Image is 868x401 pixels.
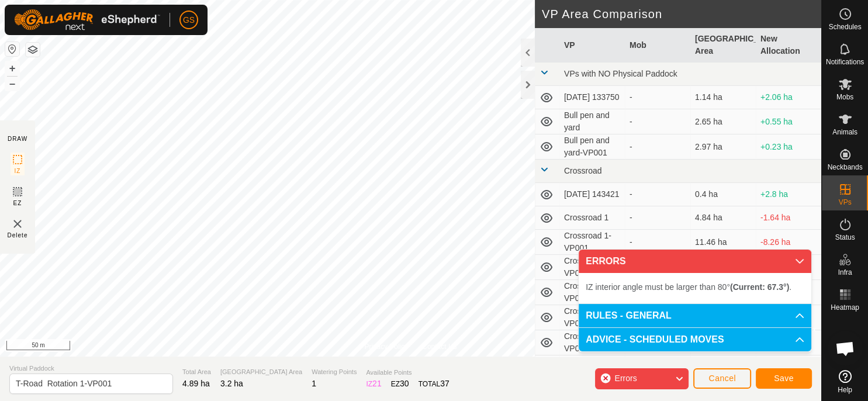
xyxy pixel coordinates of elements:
span: Heatmap [831,304,859,311]
p-accordion-header: ERRORS [579,250,811,273]
td: Crossroad 1-VP004 [559,305,625,330]
td: 2.97 ha [690,134,756,160]
span: [GEOGRAPHIC_DATA] Area [220,367,302,377]
td: -1.64 ha [756,206,821,230]
button: – [5,77,19,91]
img: VP [11,217,25,231]
div: Open chat [828,331,863,366]
div: - [630,236,686,248]
img: Gallagher Logo [14,9,160,30]
span: Mobs [836,94,853,101]
td: 21.67 ha [690,355,756,381]
span: Cancel [708,374,736,383]
span: Watering Points [312,367,357,377]
p-accordion-header: ADVICE - SCHEDULED MOVES [579,328,811,351]
p-accordion-header: RULES - GENERAL [579,304,811,327]
a: Contact Us [422,341,457,352]
span: Virtual Paddock [9,364,173,374]
div: - [630,141,686,153]
td: Crossroad 1-VP005 [559,330,625,355]
td: Bull pen and yard [559,109,625,134]
div: - [630,188,686,200]
span: Neckbands [827,164,862,171]
span: Available Points [366,368,449,378]
div: - [630,212,686,224]
button: Reset Map [5,42,19,56]
b: (Current: 67.3°) [730,282,789,292]
div: TOTAL [419,378,449,390]
td: Crossroad 1-VP002 [559,255,625,280]
td: Crossroad 1-VP001 [559,230,625,255]
button: Cancel [693,368,751,389]
span: EZ [13,199,22,208]
td: -8.26 ha [756,230,821,255]
span: 37 [440,379,449,388]
span: GS [183,14,195,26]
td: 2.65 ha [690,109,756,134]
td: -18.47 ha [756,355,821,381]
span: VPs with NO Physical Paddock [564,69,677,78]
span: Delete [8,231,28,240]
td: +2.06 ha [756,86,821,109]
th: [GEOGRAPHIC_DATA] Area [690,28,756,63]
a: Privacy Policy [364,341,408,352]
div: - [630,91,686,103]
button: + [5,61,19,75]
td: Crossroad 1 [559,206,625,230]
span: Animals [832,129,857,136]
button: Save [756,368,812,389]
a: Help [822,365,868,398]
td: 11.46 ha [690,230,756,255]
th: New Allocation [756,28,821,63]
td: [DATE] 143421 [559,183,625,206]
th: Mob [625,28,690,63]
button: Map Layers [26,43,40,57]
td: Bull pen and yard-VP001 [559,134,625,160]
td: +2.8 ha [756,183,821,206]
td: Crossroad 1-VP006 [559,355,625,381]
span: Total Area [182,367,211,377]
span: 30 [400,379,409,388]
span: IZ interior angle must be larger than 80° . [586,282,791,292]
span: Status [835,234,855,241]
span: Save [774,374,794,383]
td: +0.23 ha [756,134,821,160]
h2: VP Area Comparison [542,7,821,21]
div: - [630,116,686,128]
span: ADVICE - SCHEDULED MOVES [586,335,724,344]
span: RULES - GENERAL [586,311,672,320]
span: Errors [614,374,637,383]
span: Help [838,386,852,393]
div: IZ [366,378,381,390]
td: Crossroad 1-VP003 [559,280,625,305]
td: 4.84 ha [690,206,756,230]
span: Schedules [828,23,861,30]
span: Notifications [826,58,864,65]
div: EZ [391,378,409,390]
span: VPs [838,199,851,206]
p-accordion-content: ERRORS [579,273,811,303]
span: Crossroad [564,166,602,175]
div: DRAW [8,134,27,143]
span: IZ [15,167,21,175]
span: 4.89 ha [182,379,210,388]
span: 21 [372,379,382,388]
span: 3.2 ha [220,379,243,388]
span: Infra [838,269,852,276]
td: 1.14 ha [690,86,756,109]
td: [DATE] 133750 [559,86,625,109]
th: VP [559,28,625,63]
span: ERRORS [586,257,625,266]
span: 1 [312,379,316,388]
td: +0.55 ha [756,109,821,134]
td: 0.4 ha [690,183,756,206]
